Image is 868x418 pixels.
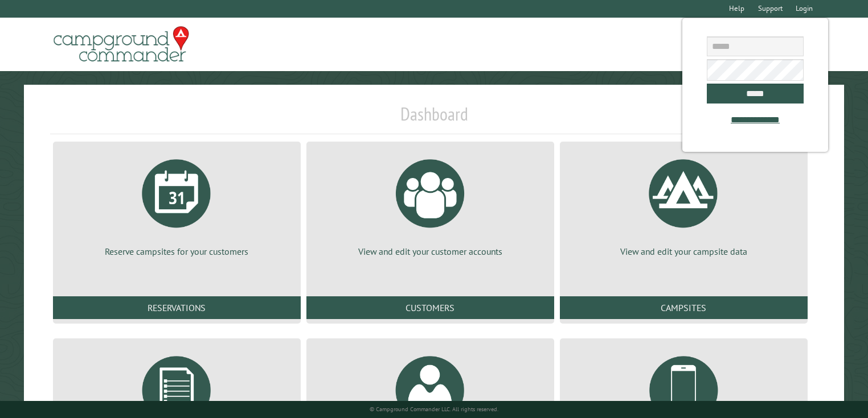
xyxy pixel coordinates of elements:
[320,151,541,258] a: View and edit your customer accounts
[67,245,287,258] p: Reserve campsites for your customers
[306,296,554,319] a: Customers
[370,405,498,413] small: © Campground Commander LLC. All rights reserved.
[574,245,794,258] p: View and edit your campsite data
[50,22,193,67] img: Campground Commander
[574,151,794,258] a: View and edit your campsite data
[50,103,818,134] h1: Dashboard
[67,151,287,258] a: Reserve campsites for your customers
[320,245,541,258] p: View and edit your customer accounts
[53,296,301,319] a: Reservations
[560,296,808,319] a: Campsites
